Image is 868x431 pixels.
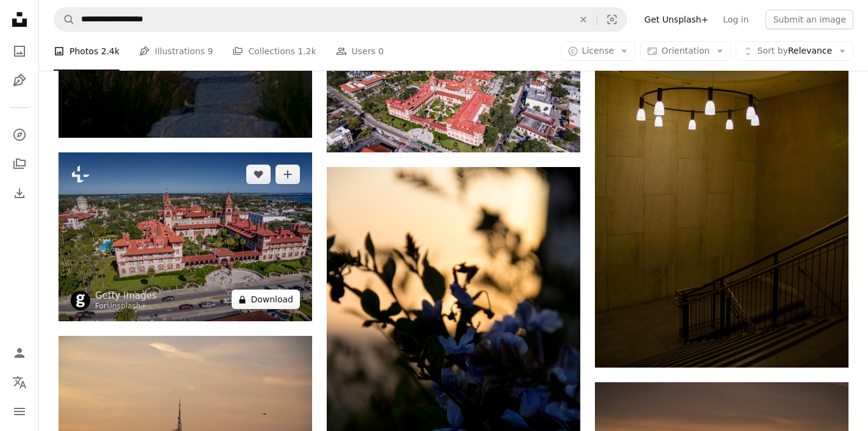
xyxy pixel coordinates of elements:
a: Explore [7,123,32,147]
a: Collections 1.2k [232,32,316,71]
img: Beautiful aerial view of the St Augustine, the oldest town in USA. the castle of San Marcos Natio... [59,152,312,321]
a: Illustrations 9 [139,32,213,71]
button: Like [246,165,271,184]
button: Add to Collection [276,165,300,184]
a: Log in / Sign up [7,341,32,365]
div: For [95,302,157,312]
a: blue flowers with green leaves during daytime [327,351,580,362]
span: 1.2k [297,45,316,58]
button: Download [232,290,300,309]
a: Users 0 [336,32,384,71]
a: silhouette of mountain during sunset [59,416,312,427]
span: Sort by [757,46,788,55]
button: Sort byRelevance [736,41,853,61]
button: Visual search [597,8,627,31]
a: Photos [7,39,32,63]
span: Relevance [757,45,832,57]
a: Unsplash+ [107,302,147,310]
button: Submit an image [766,10,853,29]
button: Menu [7,399,32,424]
span: License [582,46,614,55]
img: Go to Getty Images's profile [71,291,90,310]
a: Get Unsplash+ [637,10,716,29]
a: Home — Unsplash [7,7,32,34]
button: License [561,41,636,61]
a: Beautiful aerial view of the St Augustine, the oldest town in USA. the castle of San Marcos Natio... [327,62,580,73]
a: Download History [7,181,32,205]
a: Getty Images [95,290,157,302]
a: Collections [7,152,32,176]
form: Find visuals sitewide [54,7,627,32]
a: Illustrations [7,68,32,93]
a: Log in [716,10,756,29]
span: 9 [208,45,213,58]
button: Clear [570,8,597,31]
a: white ceiling light turned on near black metal railings [595,171,848,182]
span: Orientation [661,46,710,55]
button: Language [7,370,32,394]
span: 0 [379,45,384,58]
a: Beautiful aerial view of the St Augustine, the oldest town in USA. the castle of San Marcos Natio... [59,231,312,242]
button: Orientation [640,41,731,61]
button: Search Unsplash [54,8,75,31]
